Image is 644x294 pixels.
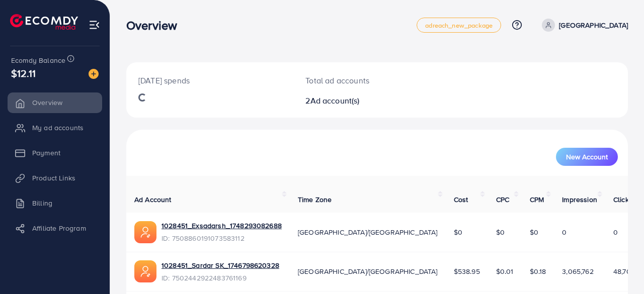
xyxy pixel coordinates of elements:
[496,194,509,205] span: CPC
[613,266,634,276] span: 48,707
[134,221,156,243] img: ic-ads-acc.e4c84228.svg
[454,194,468,205] span: Cost
[305,96,407,106] h2: 2
[562,266,593,276] span: 3,065,762
[562,227,567,237] span: 0
[89,69,99,79] img: image
[496,266,514,276] span: $0.01
[530,227,538,237] span: $0
[162,260,279,270] a: 1028451_Sardar SK_1746798620328
[496,227,505,237] span: $0
[89,19,100,31] img: menu
[134,194,172,205] span: Ad Account
[162,221,282,231] a: 1028451_Exsadarsh_1748293082688
[538,19,628,32] a: [GEOGRAPHIC_DATA]
[162,233,282,243] span: ID: 7508860191073583112
[126,18,185,33] h3: Overview
[613,194,632,205] span: Clicks
[454,227,462,237] span: $0
[10,14,78,30] img: logo
[162,273,279,283] span: ID: 7502442922483761169
[454,266,480,276] span: $538.95
[530,194,544,205] span: CPM
[11,55,65,65] span: Ecomdy Balance
[613,227,618,237] span: 0
[138,74,281,86] p: [DATE] spends
[310,95,360,106] span: Ad account(s)
[298,266,438,276] span: [GEOGRAPHIC_DATA]/[GEOGRAPHIC_DATA]
[425,22,493,29] span: adreach_new_package
[566,153,608,160] span: New Account
[417,18,501,33] a: adreach_new_package
[298,194,332,205] span: Time Zone
[562,194,597,205] span: Impression
[556,148,618,166] button: New Account
[530,266,546,276] span: $0.18
[559,19,628,31] p: [GEOGRAPHIC_DATA]
[298,227,438,237] span: [GEOGRAPHIC_DATA]/[GEOGRAPHIC_DATA]
[305,74,407,86] p: Total ad accounts
[11,66,36,80] span: $12.11
[134,260,156,282] img: ic-ads-acc.e4c84228.svg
